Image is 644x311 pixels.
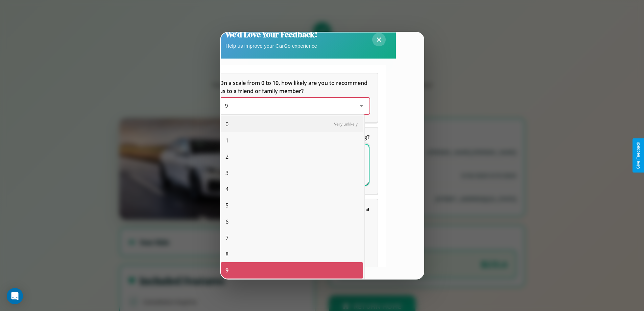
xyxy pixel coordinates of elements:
span: On a scale from 0 to 10, how likely are you to recommend us to a friend or family member? [219,79,369,95]
span: 0 [225,120,229,128]
span: 9 [225,102,228,110]
span: 2 [225,153,229,161]
div: 1 [221,132,363,149]
div: 4 [221,181,363,197]
div: Open Intercom Messenger [7,288,23,304]
div: 8 [221,246,363,262]
div: 3 [221,165,363,181]
span: 4 [225,185,229,193]
span: 9 [225,266,229,274]
div: 6 [221,214,363,230]
span: Very unlikely [334,121,358,127]
h2: We'd Love Your Feedback! [225,29,317,40]
span: 5 [225,201,229,209]
div: 10 [221,279,363,295]
span: 1 [225,136,229,145]
h5: On a scale from 0 to 10, how likely are you to recommend us to a friend or family member? [219,79,369,95]
div: Give Feedback [636,142,641,169]
p: Help us improve your CarGo experience [225,41,317,50]
div: 5 [221,197,363,214]
span: 3 [225,169,229,177]
span: 8 [225,250,229,258]
div: On a scale from 0 to 10, how likely are you to recommend us to a friend or family member? [219,98,369,114]
div: 0 [221,116,363,132]
span: 6 [225,218,229,226]
span: What can we do to make your experience more satisfying? [219,133,369,141]
div: On a scale from 0 to 10, how likely are you to recommend us to a friend or family member? [211,73,378,122]
span: Which of the following features do you value the most in a vehicle? [219,205,371,221]
span: 7 [225,234,229,242]
div: 2 [221,149,363,165]
div: 9 [221,262,363,279]
div: 7 [221,230,363,246]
